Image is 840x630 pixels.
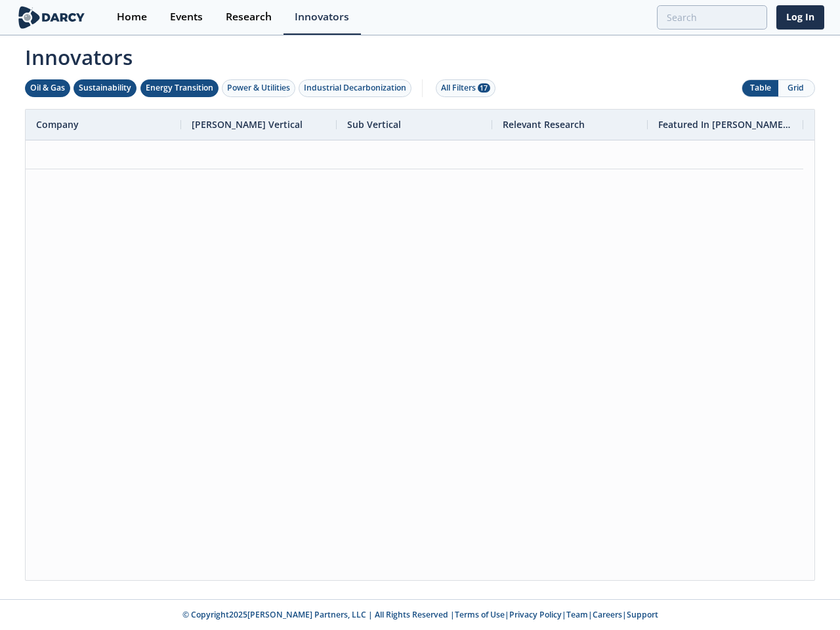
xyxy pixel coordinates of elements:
[222,79,295,97] button: Power & Utilities
[657,5,767,30] input: Advanced Search
[742,80,778,96] button: Table
[226,12,272,22] div: Research
[593,609,622,620] a: Careers
[436,79,495,97] button: All Filters 17
[658,118,793,131] span: Featured In [PERSON_NAME] Live
[295,12,349,22] div: Innovators
[25,79,70,97] button: Oil & Gas
[140,79,219,97] button: Energy Transition
[503,118,585,131] span: Relevant Research
[347,118,401,131] span: Sub Vertical
[30,82,65,94] div: Oil & Gas
[192,118,303,131] span: [PERSON_NAME] Vertical
[478,83,490,93] span: 17
[227,82,290,94] div: Power & Utilities
[304,82,406,94] div: Industrial Decarbonization
[146,82,213,94] div: Energy Transition
[566,609,588,620] a: Team
[299,79,411,97] button: Industrial Decarbonization
[778,80,814,96] button: Grid
[16,6,87,29] img: logo-wide.svg
[73,79,136,97] button: Sustainability
[776,5,824,30] a: Log In
[509,609,562,620] a: Privacy Policy
[455,609,505,620] a: Terms of Use
[18,609,822,621] p: © Copyright 2025 [PERSON_NAME] Partners, LLC | All Rights Reserved | | | | |
[36,118,79,131] span: Company
[441,82,490,94] div: All Filters
[117,12,147,22] div: Home
[627,609,658,620] a: Support
[79,82,131,94] div: Sustainability
[16,37,824,72] span: Innovators
[170,12,203,22] div: Events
